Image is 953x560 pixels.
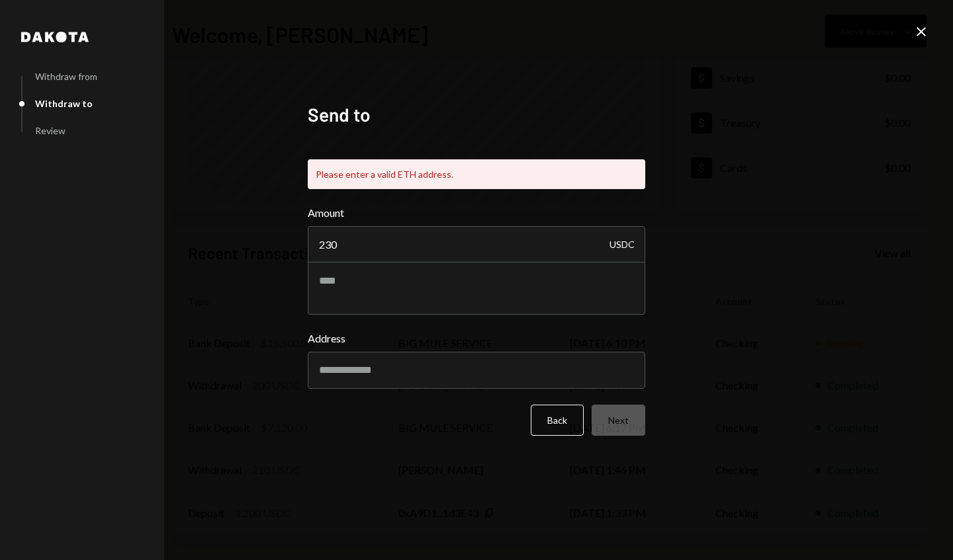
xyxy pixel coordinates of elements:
[308,331,645,346] label: Address
[35,71,97,82] div: Withdraw from
[308,102,645,128] h2: Send to
[610,226,635,263] div: USDC
[308,159,645,189] div: Please enter a valid ETH address.
[308,205,645,221] label: Amount
[531,405,584,436] button: Back
[35,125,66,136] div: Review
[308,226,645,263] input: Enter amount
[35,98,93,109] div: Withdraw to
